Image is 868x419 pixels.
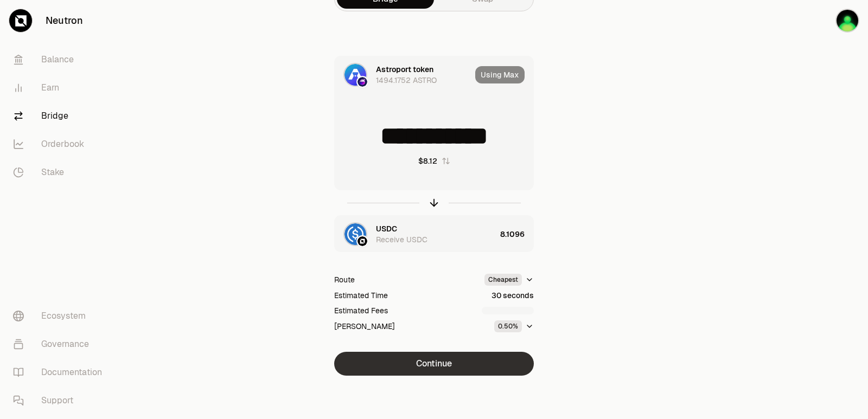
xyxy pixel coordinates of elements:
[835,9,859,33] img: sandy mercy
[484,274,522,286] div: Cheapest
[4,302,117,330] a: Ecosystem
[376,234,427,245] div: Receive USDC
[358,77,367,87] img: Osmosis Logo
[376,64,433,75] div: Astroport token
[344,64,366,86] img: ASTRO Logo
[4,102,117,130] a: Bridge
[334,352,534,376] button: Continue
[4,46,117,74] a: Balance
[376,223,397,234] div: USDC
[335,216,533,253] button: USDC LogoNeutron LogoUSDCReceive USDC8.1096
[376,75,437,86] div: 1494.1752 ASTRO
[335,216,496,253] div: USDC LogoNeutron LogoUSDCReceive USDC
[494,320,522,332] div: 0.50%
[358,236,367,246] img: Neutron Logo
[4,158,117,186] a: Stake
[4,130,117,158] a: Orderbook
[334,274,355,285] div: Route
[484,274,534,286] button: Cheapest
[500,216,533,253] div: 8.1096
[335,56,471,93] div: ASTRO LogoOsmosis LogoAstroport token1494.1752 ASTRO
[494,320,534,332] button: 0.50%
[4,330,117,358] a: Governance
[492,290,534,301] div: 30 seconds
[4,358,117,386] a: Documentation
[418,156,437,166] div: $8.12
[334,290,388,301] div: Estimated Time
[4,74,117,102] a: Earn
[334,305,388,316] div: Estimated Fees
[418,156,450,166] button: $8.12
[4,386,117,415] a: Support
[334,321,395,332] div: [PERSON_NAME]
[344,223,366,245] img: USDC Logo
